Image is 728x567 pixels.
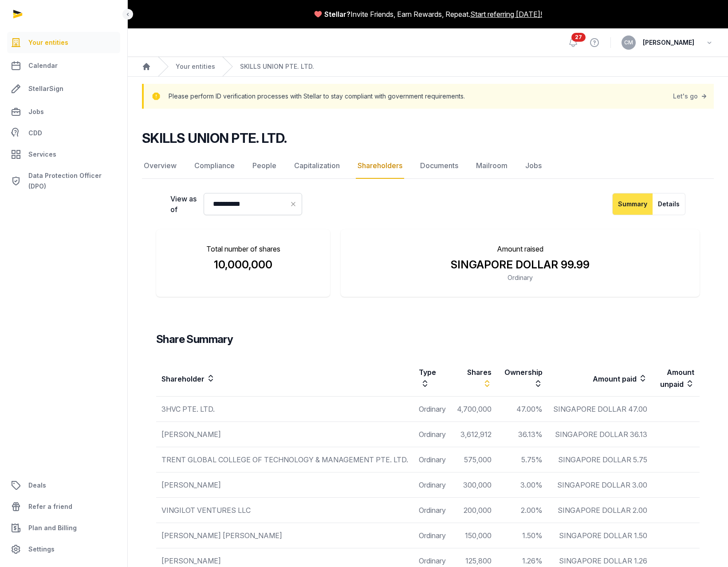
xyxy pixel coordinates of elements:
span: StellarSign [28,83,63,94]
a: CDD [7,124,120,142]
span: Jobs [28,106,44,117]
span: SINGAPORE DOLLAR 47.00 [553,405,647,413]
a: Mailroom [474,153,509,179]
a: SKILLS UNION PTE. LTD. [240,62,314,71]
div: [PERSON_NAME] [161,429,408,440]
td: 300,000 [451,472,496,498]
span: CDD [28,128,42,138]
nav: Tabs [142,153,714,179]
span: SINGAPORE DOLLAR 3.00 [557,480,647,489]
p: Amount raised [355,244,685,254]
span: CM [624,40,633,45]
p: Total number of shares [170,244,316,254]
nav: Breadcrumb [128,57,728,77]
span: Plan and Billing [28,523,77,533]
td: 4,700,000 [451,397,496,422]
span: SINGAPORE DOLLAR 1.26 [559,556,647,565]
td: 3,612,912 [451,422,496,447]
td: 575,000 [451,447,496,472]
span: Deals [28,480,46,491]
div: VINGILOT VENTURES LLC [161,505,408,516]
td: 1.50% [497,523,548,548]
td: Ordinary [413,472,451,498]
div: 3HVC PTE. LTD. [161,404,408,414]
span: Ordinary [508,274,533,281]
a: Your entities [7,32,120,53]
span: 27 [571,33,586,42]
span: SINGAPORE DOLLAR 5.75 [558,455,647,464]
th: Amount paid [548,361,653,397]
a: Deals [7,475,120,496]
a: Plan and Billing [7,517,120,539]
a: Jobs [7,101,120,122]
td: 36.13% [497,422,548,447]
span: SINGAPORE DOLLAR 1.50 [559,531,647,540]
td: Ordinary [413,422,451,447]
th: Type [413,361,451,397]
a: Services [7,144,120,165]
th: Ownership [497,361,548,397]
td: Ordinary [413,397,451,422]
a: Documents [418,153,460,179]
div: [PERSON_NAME] [161,480,408,490]
span: Services [28,149,56,160]
iframe: Chat Widget [568,464,728,567]
span: Data Protection Officer (DPO) [28,170,117,192]
a: Refer a friend [7,496,120,517]
button: CM [622,35,636,50]
span: Stellar? [324,9,350,20]
span: SINGAPORE DOLLAR 2.00 [558,506,647,515]
a: Settings [7,539,120,560]
span: SINGAPORE DOLLAR 99.99 [451,258,590,271]
span: Settings [28,544,55,555]
th: Shares [451,361,496,397]
th: Shareholder [156,361,413,397]
input: Datepicker input [204,193,302,215]
td: Ordinary [413,498,451,523]
div: [PERSON_NAME] [PERSON_NAME] [161,530,408,541]
span: Calendar [28,60,58,71]
td: 2.00% [497,498,548,523]
p: Please perform ID verification processes with Stellar to stay compliant with government requireme... [169,90,465,102]
a: Overview [142,153,178,179]
a: Compliance [193,153,236,179]
td: Ordinary [413,447,451,472]
a: Jobs [523,153,543,179]
a: StellarSign [7,78,120,99]
th: Amount unpaid [653,361,700,397]
td: 47.00% [497,397,548,422]
td: Ordinary [413,523,451,548]
h2: SKILLS UNION PTE. LTD. [142,130,287,146]
button: Details [653,193,685,215]
h3: Share Summary [156,332,700,346]
span: SINGAPORE DOLLAR 36.13 [555,430,647,439]
a: Data Protection Officer (DPO) [7,167,120,195]
a: Shareholders [356,153,404,179]
span: Your entities [28,37,68,48]
td: 3.00% [497,472,548,498]
td: 5.75% [497,447,548,472]
a: Let's go [673,90,708,102]
td: 150,000 [451,523,496,548]
div: 10,000,000 [170,258,316,272]
button: Summary [612,193,653,215]
div: [PERSON_NAME] [161,555,408,566]
label: View as of [170,193,197,215]
a: People [251,153,278,179]
a: Calendar [7,55,120,76]
span: Refer a friend [28,501,72,512]
a: Your entities [176,62,215,71]
span: [PERSON_NAME] [643,37,694,48]
a: Start referring [DATE]! [470,9,542,20]
td: 200,000 [451,498,496,523]
div: TRENT GLOBAL COLLEGE OF TECHNOLOGY & MANAGEMENT PTE. LTD. [161,454,408,465]
a: Capitalization [292,153,342,179]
